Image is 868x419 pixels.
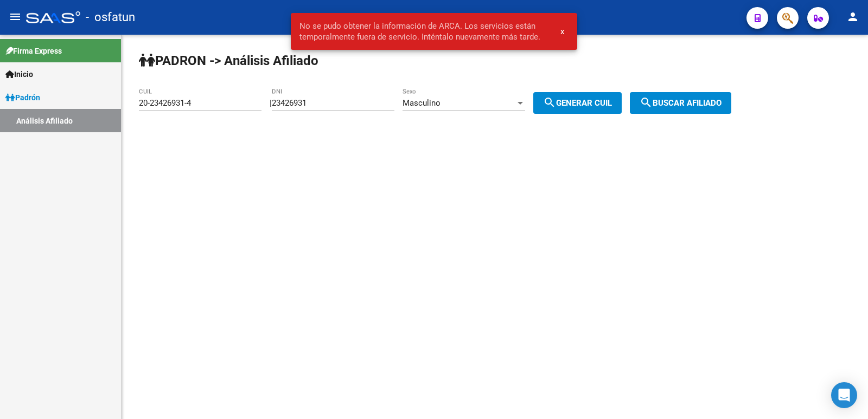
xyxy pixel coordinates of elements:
[543,98,612,108] span: Generar CUIL
[552,22,573,41] button: x
[270,98,630,108] div: |
[86,5,135,29] span: - osfatun
[403,98,441,108] span: Masculino
[831,382,857,408] div: Open Intercom Messenger
[5,68,33,80] span: Inicio
[640,96,653,109] mat-icon: search
[5,92,40,104] span: Padrón
[5,45,62,57] span: Firma Express
[560,27,564,36] span: x
[543,96,556,109] mat-icon: search
[630,92,731,114] button: Buscar afiliado
[533,92,622,114] button: Generar CUIL
[846,10,859,23] mat-icon: person
[139,53,318,68] strong: PADRON -> Análisis Afiliado
[640,98,722,108] span: Buscar afiliado
[299,21,547,42] span: No se pudo obtener la información de ARCA. Los servicios están temporalmente fuera de servicio. I...
[9,10,22,23] mat-icon: menu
